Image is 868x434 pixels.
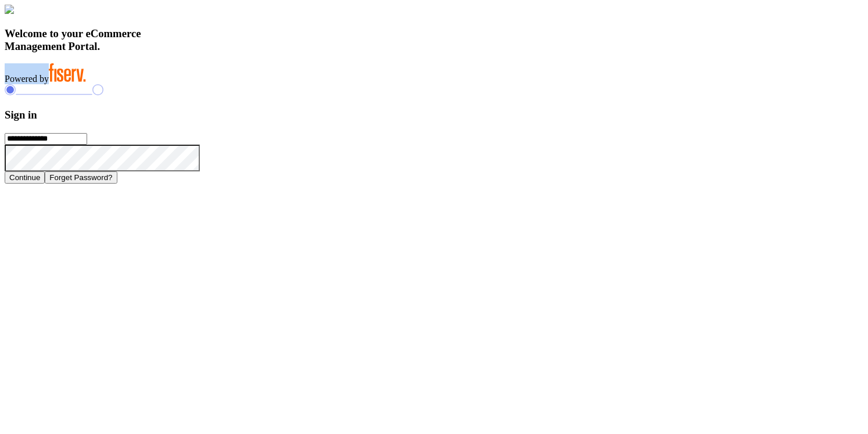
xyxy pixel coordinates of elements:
[5,171,45,184] button: Continue
[5,109,863,121] h3: Sign in
[5,27,863,53] h3: Welcome to your eCommerce Management Portal.
[5,5,14,14] img: card_Illustration.svg
[45,171,117,184] button: Forget Password?
[5,74,49,84] span: Powered by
